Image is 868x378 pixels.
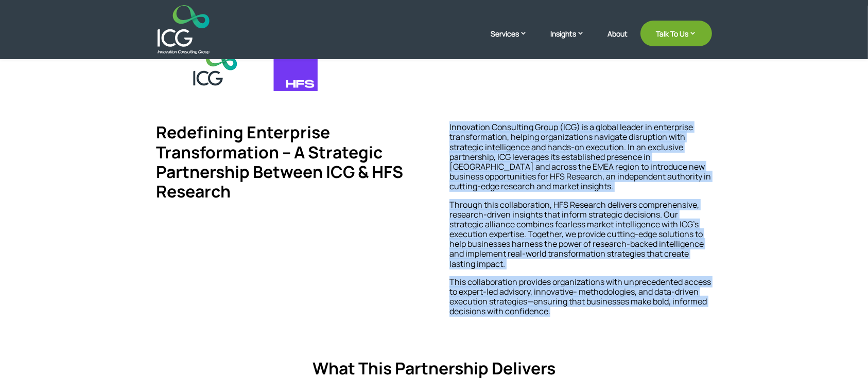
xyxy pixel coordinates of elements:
[550,28,595,54] a: Insights
[156,122,419,207] h4: Redefining Enterprise Transformation – A Strategic Partnership Between ICG & HFS Research
[697,267,868,378] iframe: Chat Widget
[449,122,712,200] p: Innovation Consulting Group (ICG) is a global leader in enterprise transformation, helping organi...
[607,30,628,54] a: About
[188,47,242,93] img: icg-logo
[449,200,712,277] p: Through this collaboration, HFS Research delivers comprehensive, research-driven insights that in...
[273,47,318,91] img: HFS_Primary_Logo 1
[491,28,537,54] a: Services
[449,277,712,317] p: This collaboration provides organizations with unprecedented access to expert-led advisory, innov...
[640,21,712,46] a: Talk To Us
[158,5,210,54] img: ICG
